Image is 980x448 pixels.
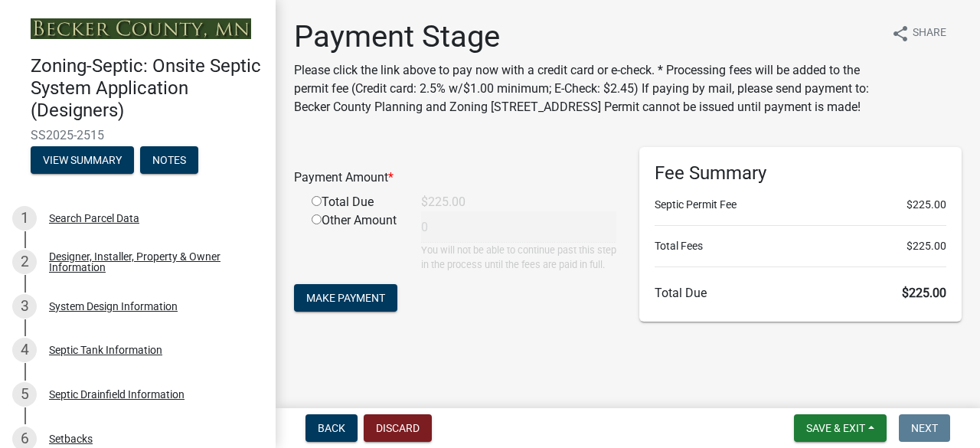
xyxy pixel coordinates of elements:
div: 1 [12,206,37,231]
div: Other Amount [300,211,410,272]
div: Septic Tank Information [49,345,162,355]
div: 2 [12,250,37,274]
span: $225.00 [906,238,946,254]
button: Back [305,414,358,442]
div: 5 [12,382,37,407]
h1: Payment Stage [294,18,879,55]
i: share [891,25,910,43]
div: 4 [12,338,37,362]
span: Share [913,25,946,43]
h4: Zoning-Septic: Onsite Septic System Application (Designers) [31,55,263,121]
button: View Summary [31,146,134,174]
wm-modal-confirm: Summary [31,155,134,167]
div: Search Parcel Data [49,213,139,224]
img: Becker County, Minnesota [31,18,251,39]
button: Discard [364,414,432,442]
div: 3 [12,294,37,319]
button: Next [899,414,950,442]
button: Save & Exit [794,414,887,442]
span: $225.00 [902,286,946,300]
button: shareShare [879,18,959,48]
span: Make Payment [306,292,385,304]
p: Please click the link above to pay now with a credit card or e-check. * Processing fees will be a... [294,61,879,116]
div: Septic Drainfield Information [49,389,185,400]
wm-modal-confirm: Notes [140,155,198,167]
button: Notes [140,146,198,174]
span: Back [318,422,345,434]
li: Septic Permit Fee [655,197,946,213]
div: Designer, Installer, Property & Owner Information [49,251,251,273]
li: Total Fees [655,238,946,254]
span: SS2025-2515 [31,128,245,142]
span: $225.00 [906,197,946,213]
div: Payment Amount [283,168,628,187]
button: Make Payment [294,284,397,312]
span: Next [911,422,938,434]
h6: Total Due [655,286,946,300]
div: System Design Information [49,301,178,312]
h6: Fee Summary [655,162,946,185]
div: Total Due [300,193,410,211]
div: Setbacks [49,433,93,444]
span: Save & Exit [806,422,865,434]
